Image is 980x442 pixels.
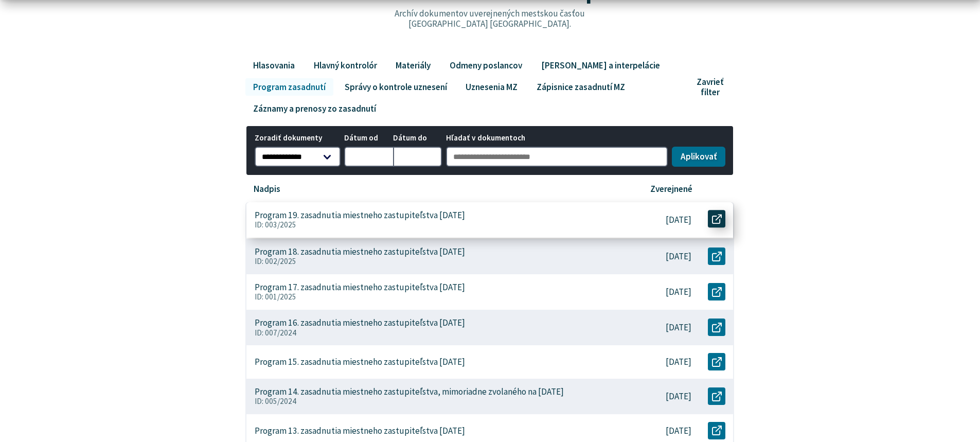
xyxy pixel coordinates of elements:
a: Správy o kontrole uznesení [337,78,454,96]
button: Aplikovať [672,147,725,167]
p: [DATE] [666,287,691,297]
p: [DATE] [666,215,691,225]
a: Materiály [388,57,438,74]
input: Dátum od [344,147,393,167]
p: Program 17. zasadnutia miestneho zastupiteľstva [DATE] [255,282,465,293]
span: Dátum do [393,134,442,143]
p: Archív dokumentov uverejnených mestskou časťou [GEOGRAPHIC_DATA] [GEOGRAPHIC_DATA]. [372,8,607,29]
a: Hlasovania [245,57,302,74]
p: Program 19. zasadnutia miestneho zastupiteľstva [DATE] [255,210,465,221]
p: [DATE] [666,322,691,333]
span: Zoradiť dokumenty [255,134,341,143]
p: Program 18. zasadnutia miestneho zastupiteľstva [DATE] [255,246,465,257]
p: Zverejnené [650,184,692,195]
a: Hlavný kontrolór [306,57,384,74]
input: Dátum do [393,147,442,167]
p: [DATE] [666,426,691,436]
span: Hľadať v dokumentoch [446,134,668,143]
p: ID: 003/2025 [255,220,618,229]
p: Nadpis [254,184,280,195]
p: Program 16. zasadnutia miestneho zastupiteľstva [DATE] [255,317,465,328]
p: [DATE] [666,251,691,262]
p: ID: 002/2025 [255,257,618,266]
p: ID: 005/2024 [255,397,618,406]
p: [DATE] [666,391,691,402]
p: ID: 001/2025 [255,292,618,302]
p: Program 13. zasadnutia miestneho zastupiteľstva [DATE] [255,426,465,436]
button: Zavrieť filter [690,77,735,98]
p: [DATE] [666,357,691,367]
select: Zoradiť dokumenty [255,147,341,167]
p: Program 15. zasadnutia miestneho zastupiteľstva [DATE] [255,357,465,367]
span: Zavrieť filter [697,77,723,98]
p: ID: 007/2024 [255,328,618,338]
a: [PERSON_NAME] a interpelácie [533,57,667,74]
span: Dátum od [344,134,393,143]
p: Program 14. zasadnutia miestneho zastupiteľstva, mimoriadne zvolaného na [DATE] [255,386,564,397]
input: Hľadať v dokumentoch [446,147,668,167]
a: Zápisnice zasadnutí MZ [529,78,632,96]
a: Záznamy a prenosy zo zasadnutí [245,100,383,117]
a: Odmeny poslancov [442,57,529,74]
a: Program zasadnutí [245,78,333,96]
a: Uznesenia MZ [458,78,525,96]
